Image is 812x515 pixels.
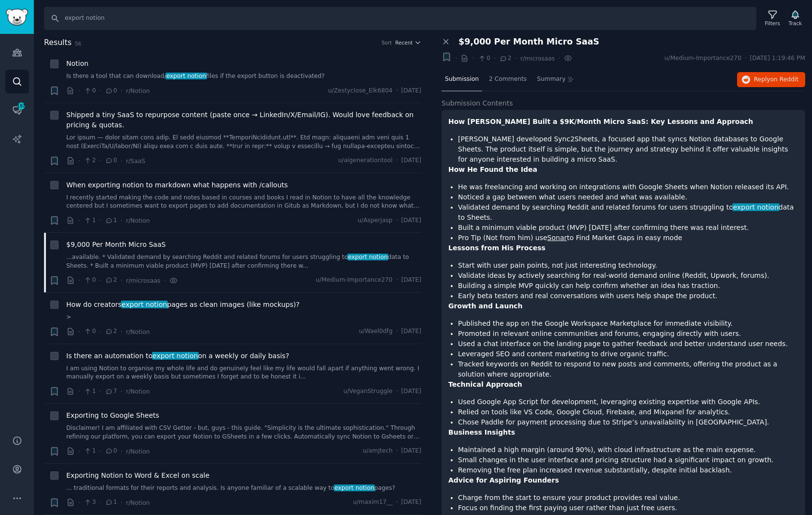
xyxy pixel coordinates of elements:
span: r/SaaS [126,158,145,165]
li: Tracked keywords on Reddit to respond to new posts and comments, offering the product as a soluti... [458,359,798,379]
span: export notion [732,203,780,211]
strong: How [PERSON_NAME] Built a $9K/Month Micro SaaS: Key Lessons and Approach [448,118,753,125]
span: · [99,386,101,396]
span: · [78,446,80,456]
span: 56 [75,41,81,46]
li: Removing the free plan increased revenue substantially, despite initial backlash. [458,465,798,475]
span: 1 [105,498,117,507]
span: · [396,156,398,165]
span: u/Medium-Importance270 [316,276,393,285]
li: Focus on finding the first paying user rather than just free users. [458,503,798,513]
span: 2 [84,156,96,165]
span: 0 [105,156,117,165]
span: 7 [105,387,117,396]
button: Track [785,8,805,29]
span: · [455,53,457,63]
span: u/Medium-Importance270 [664,54,741,63]
a: I recently started making the code and notes based in courses and books I read in Notion to have ... [66,194,421,211]
span: 1 [84,387,96,396]
span: r/Notion [126,388,149,395]
a: Is there an automation toexport notionon a weekly or daily basis? [66,351,289,361]
span: [DATE] [401,216,421,225]
span: u/aigenerationtool [338,156,393,165]
a: Lor ipsum — dolor sitam cons adip. El sedd eiusmod **TemporiNcididunt.utl**. Etd magn: aliquaeni ... [66,134,421,151]
span: 2 [105,327,117,336]
span: r/Notion [126,500,149,506]
li: Leveraged SEO and content marketing to drive organic traffic. [458,349,798,359]
span: r/Notion [126,88,149,94]
span: · [120,275,122,286]
span: u/VeganStruggle [343,387,393,396]
span: · [78,215,80,226]
a: Sonar [547,234,567,242]
span: 0 [105,87,117,95]
li: Validated demand by searching Reddit and related forums for users struggling to data to Sheets. [458,202,798,223]
span: [DATE] [401,276,421,285]
li: Early beta testers and real conversations with users help shape the product. [458,291,798,301]
a: $9,000 Per Month Micro SaaS [66,240,166,250]
span: · [396,327,398,336]
span: 0 [105,447,117,455]
li: Maintained a high margin (around 90%), with cloud infrastructure as the main expense. [458,445,798,455]
li: Chose Paddle for payment processing due to Stripe’s unavailability in [GEOGRAPHIC_DATA]. [458,417,798,427]
li: Small changes in the user interface and pricing structure had a significant impact on growth. [458,455,798,465]
span: 2 [105,276,117,285]
span: u/amjtech [363,447,393,455]
span: export notion [165,73,207,79]
strong: Lessons from His Process [448,244,546,252]
a: Notion [66,59,89,69]
span: Exporting to Google Sheets [66,410,159,421]
li: Promoted in relevant online communities and forums, engaging directly with users. [458,329,798,339]
img: GummySearch logo [6,9,28,26]
span: · [396,498,398,507]
span: [DATE] [401,447,421,455]
span: r/Notion [126,329,149,335]
span: · [396,87,398,95]
span: r/microsaas [520,55,555,62]
span: on Reddit [770,76,798,83]
span: 2 [499,54,511,63]
span: How do creators pages as clean images (like mockups)? [66,300,299,310]
span: export notion [347,254,389,260]
li: Validate ideas by actively searching for real-world demand online (Reddit, Upwork, forums). [458,271,798,281]
span: 1 [84,216,96,225]
a: 197 [5,98,29,122]
span: 0 [84,327,96,336]
strong: Technical Approach [448,380,522,388]
span: · [396,276,398,285]
a: When exporting notion to markdown what happens with /callouts [66,180,288,190]
span: · [120,446,122,456]
span: · [120,215,122,226]
li: Pro Tip (Not from him) use to Find Market Gaps in easy mode [458,233,798,243]
span: · [99,156,101,166]
span: export notion [152,352,199,360]
div: Track [789,20,802,27]
div: Filters [765,20,780,27]
span: export notion [121,301,168,308]
strong: How He Found the Idea [448,166,537,173]
span: · [120,86,122,96]
span: 1 [84,447,96,455]
span: r/Notion [126,448,149,455]
button: Recent [395,39,421,46]
a: Exporting Notion to Word & Excel on scale [66,470,209,481]
span: · [558,53,560,63]
strong: Growth and Launch [448,302,522,310]
span: 1 [105,216,117,225]
span: · [78,386,80,396]
span: · [99,275,101,286]
a: How do creatorsexport notionpages as clean images (like mockups)? [66,300,299,310]
span: · [120,156,122,166]
span: · [99,327,101,337]
span: 2 Comments [489,75,527,84]
span: · [99,215,101,226]
span: · [515,53,517,63]
span: · [164,275,166,286]
span: Submission Contents [442,98,513,108]
li: Used Google App Script for development, leveraging existing expertise with Google APIs. [458,397,798,407]
span: · [99,446,101,456]
span: · [99,86,101,96]
span: [DATE] 1:19:46 PM [750,54,805,63]
span: [DATE] [401,156,421,165]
